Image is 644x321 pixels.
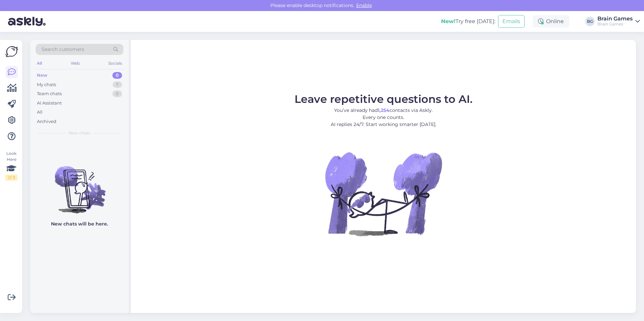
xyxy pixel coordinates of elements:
[597,16,633,21] div: Brain Games
[37,118,56,125] div: Archived
[294,107,473,128] p: You’ve already had contacts via Askly. Every one counts. AI replies 24/7. Start working smarter [...
[378,107,389,113] b: 1,254
[37,90,62,97] div: Team chats
[30,154,129,214] img: No chats
[69,59,81,68] div: Web
[441,17,495,25] div: Try free [DATE]:
[107,59,123,68] div: Socials
[5,175,17,181] div: 2 / 3
[533,15,569,27] div: Online
[112,90,122,97] div: 0
[37,109,43,116] div: All
[113,81,122,88] div: 7
[5,150,17,181] div: Look Here
[42,46,84,53] span: Search customers
[354,2,374,8] span: Enable
[597,16,640,27] a: Brain GamesBrain Games
[441,18,455,24] b: New!
[5,45,18,58] img: Askly Logo
[323,133,444,254] img: No Chat active
[51,220,108,228] p: New chats will be here.
[37,72,47,79] div: New
[585,17,595,26] div: BG
[37,81,56,88] div: My chats
[69,130,90,136] span: New chats
[36,59,43,68] div: All
[498,15,525,28] button: Emails
[597,21,633,27] div: Brain Games
[112,72,122,79] div: 0
[294,92,473,106] span: Leave repetitive questions to AI.
[37,100,62,107] div: AI Assistant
